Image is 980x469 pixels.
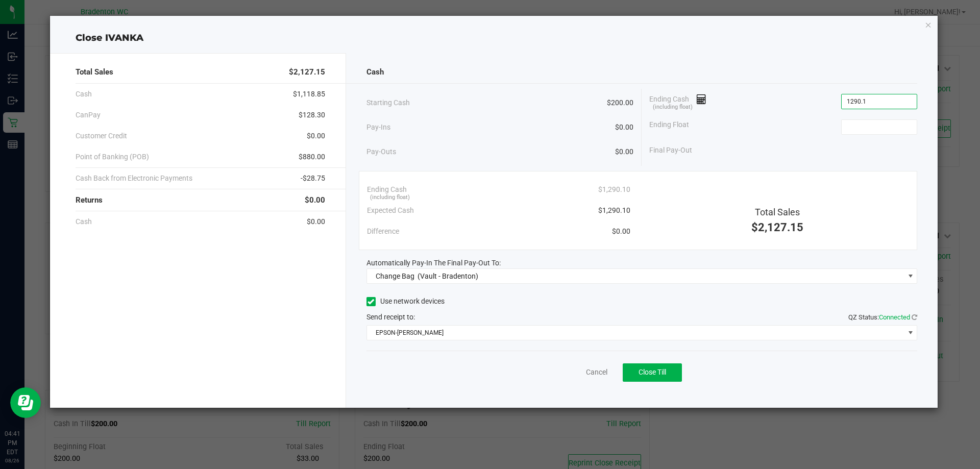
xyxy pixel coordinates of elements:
[305,194,325,206] span: $0.00
[299,152,325,162] span: $880.00
[367,226,399,237] span: Difference
[76,189,325,211] div: Returns
[301,173,325,184] span: -$28.75
[307,131,325,141] span: $0.00
[848,313,917,321] span: QZ Status:
[607,97,633,108] span: $200.00
[370,193,410,202] span: (including float)
[366,296,445,307] label: Use network devices
[366,259,501,267] span: Automatically Pay-In The Final Pay-Out To:
[418,272,478,280] span: (Vault - Bradenton)
[76,152,149,162] span: Point of Banking (POB)
[76,131,127,141] span: Customer Credit
[366,146,396,157] span: Pay-Outs
[623,363,682,382] button: Close Till
[598,184,630,195] span: $1,290.10
[755,207,800,217] span: Total Sales
[598,205,630,216] span: $1,290.10
[76,89,92,100] span: Cash
[50,31,938,45] div: Close IVANKA
[367,205,414,216] span: Expected Cash
[586,367,607,378] a: Cancel
[615,122,633,133] span: $0.00
[76,66,113,78] span: Total Sales
[649,119,689,135] span: Ending Float
[366,66,384,78] span: Cash
[366,97,410,108] span: Starting Cash
[751,221,803,234] span: $2,127.15
[367,326,904,340] span: EPSON-[PERSON_NAME]
[299,110,325,120] span: $128.30
[76,110,101,120] span: CanPay
[639,368,666,376] span: Close Till
[649,145,692,156] span: Final Pay-Out
[376,272,414,280] span: Change Bag
[653,103,693,112] span: (including float)
[879,313,910,321] span: Connected
[289,66,325,78] span: $2,127.15
[612,226,630,237] span: $0.00
[10,387,41,418] iframe: Resource center
[293,89,325,100] span: $1,118.85
[366,122,390,133] span: Pay-Ins
[649,94,706,109] span: Ending Cash
[76,173,192,184] span: Cash Back from Electronic Payments
[76,216,92,227] span: Cash
[366,313,415,321] span: Send receipt to:
[307,216,325,227] span: $0.00
[367,184,407,195] span: Ending Cash
[615,146,633,157] span: $0.00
